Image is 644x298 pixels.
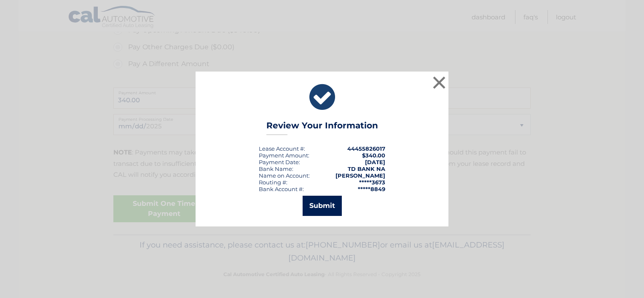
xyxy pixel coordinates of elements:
h3: Review Your Information [266,120,378,135]
strong: TD BANK NA [348,165,385,172]
span: Payment Date [259,159,299,165]
span: [DATE] [365,159,385,165]
button: Submit [303,196,342,216]
strong: [PERSON_NAME] [335,172,385,179]
div: Lease Account #: [259,145,305,152]
strong: 44455826017 [347,145,385,152]
div: Bank Account #: [259,186,304,192]
button: × [431,74,448,91]
div: Payment Amount: [259,152,309,159]
div: Bank Name: [259,165,293,172]
div: Routing #: [259,179,287,186]
div: Name on Account: [259,172,310,179]
span: $340.00 [362,152,385,159]
div: : [259,159,300,165]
